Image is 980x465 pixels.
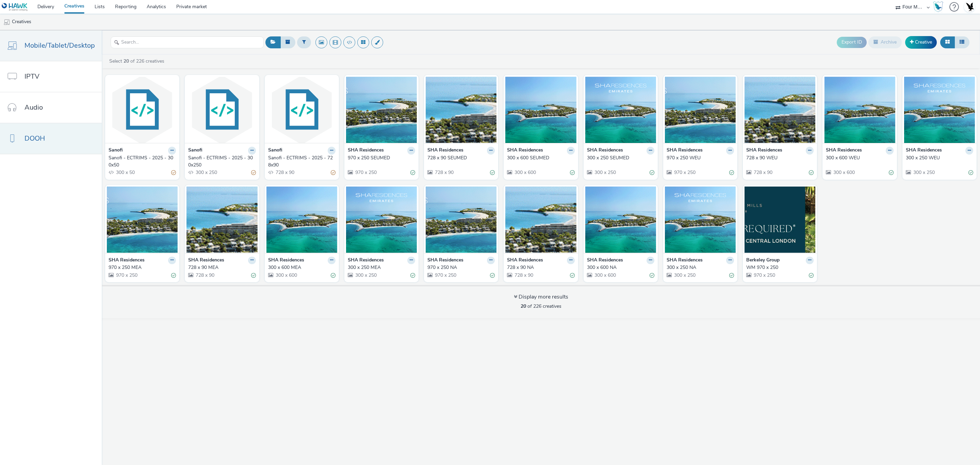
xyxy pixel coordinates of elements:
[514,169,536,176] span: 300 x 600
[746,147,782,155] strong: SHA Residences
[111,36,264,48] input: Search...
[275,272,297,278] span: 300 x 600
[753,169,772,176] span: 728 x 90
[913,169,935,176] span: 300 x 250
[24,71,39,81] span: IPTV
[24,133,45,143] span: DOOH
[650,272,654,279] div: Valid
[188,264,253,271] div: 728 x 90 MEA
[933,1,943,12] img: Hawk Academy
[905,36,937,48] a: Creative
[587,264,654,271] a: 300 x 600 NA
[521,303,526,309] strong: 20
[746,155,811,161] div: 728 x 90 WEU
[268,257,304,264] strong: SHA Residences
[410,272,415,279] div: Valid
[427,147,463,155] strong: SHA Residences
[268,147,282,155] strong: Sanofi
[490,272,495,279] div: Valid
[505,77,576,143] img: 300 x 600 SEUMED visual
[115,169,135,176] span: 300 x 50
[251,272,256,279] div: Valid
[665,77,736,143] img: 970 x 250 WEU visual
[745,77,815,143] img: 728 x 90 WEU visual
[746,264,811,271] div: WM 970 x 250
[587,147,623,155] strong: SHA Residences
[331,272,336,279] div: Valid
[729,272,734,279] div: Valid
[833,169,855,176] span: 300 x 600
[507,147,543,155] strong: SHA Residences
[665,187,736,253] img: 300 x 250 NA visual
[188,155,253,169] div: Sanofi - ECTRIMS - 2025 - 300x250
[906,147,942,155] strong: SHA Residences
[826,155,891,161] div: 300 x 600 WEU
[746,264,814,271] a: WM 970 x 250
[115,272,137,278] span: 970 x 250
[275,169,294,176] span: 728 x 90
[968,169,973,176] div: Valid
[427,257,463,264] strong: SHA Residences
[188,264,256,271] a: 728 x 90 MEA
[268,264,336,271] a: 300 x 600 MEA
[826,147,862,155] strong: SHA Residences
[109,58,167,64] a: Select of 226 creatives
[514,293,568,301] div: Display more results
[507,155,572,161] div: 300 x 600 SEUMED
[507,264,572,271] div: 728 x 90 NA
[3,19,10,26] img: mobile
[673,169,696,176] span: 970 x 250
[570,272,575,279] div: Valid
[954,36,969,48] button: Table
[195,169,217,176] span: 300 x 250
[904,77,975,143] img: 300 x 250 WEU visual
[434,272,456,278] span: 970 x 250
[427,155,495,161] a: 728 x 90 SEUMED
[490,169,495,176] div: Valid
[427,155,492,161] div: 728 x 90 SEUMED
[746,155,814,161] a: 728 x 90 WEU
[109,264,176,271] a: 970 x 250 MEA
[933,1,946,12] a: Hawk Academy
[906,155,973,161] a: 300 x 250 WEU
[507,257,543,264] strong: SHA Residences
[868,36,902,48] button: Archive
[587,155,652,161] div: 300 x 250 SEUMED
[673,272,696,278] span: 300 x 250
[107,187,178,253] img: 970 x 250 MEA visual
[348,155,412,161] div: 970 x 250 SEUMED
[587,155,654,161] a: 300 x 250 SEUMED
[24,41,95,50] span: Mobile/Tablet/Desktop
[585,77,656,143] img: 300 x 250 SEUMED visual
[587,264,652,271] div: 300 x 600 NA
[667,147,703,155] strong: SHA Residences
[348,257,384,264] strong: SHA Residences
[410,169,415,176] div: Valid
[427,264,492,271] div: 970 x 250 NA
[124,58,129,64] strong: 20
[587,257,623,264] strong: SHA Residences
[824,77,895,143] img: 300 x 600 WEU visual
[667,264,731,271] div: 300 x 250 NA
[346,77,417,143] img: 970 x 250 SEUMED visual
[940,36,955,48] button: Grid
[266,77,337,143] img: Sanofi - ECTRIMS - 2025 - 728x90 visual
[348,264,415,271] a: 300 x 250 MEA
[188,147,202,155] strong: Sanofi
[266,187,337,253] img: 300 x 600 MEA visual
[889,169,894,176] div: Valid
[964,2,975,12] img: Account UK
[188,155,256,169] a: Sanofi - ECTRIMS - 2025 - 300x250
[331,169,336,176] div: Partially valid
[109,155,173,169] div: Sanofi - ECTRIMS - 2025 - 300x50
[746,257,780,264] strong: Berkeley Group
[826,155,893,161] a: 300 x 600 WEU
[837,37,867,48] button: Export ID
[906,155,970,161] div: 300 x 250 WEU
[507,264,574,271] a: 728 x 90 NA
[667,155,734,161] a: 970 x 250 WEU
[514,272,533,278] span: 728 x 90
[753,272,775,278] span: 970 x 250
[426,77,496,143] img: 728 x 90 SEUMED visual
